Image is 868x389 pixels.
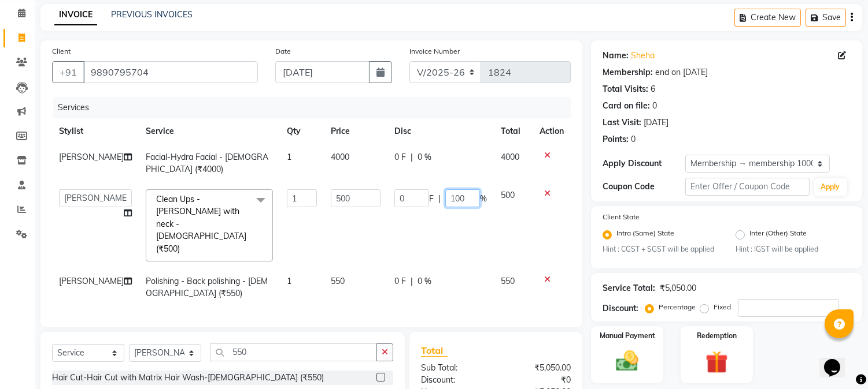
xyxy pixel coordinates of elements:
[655,66,708,78] div: end on [DATE]
[394,151,406,163] span: 0 F
[644,117,668,129] div: [DATE]
[631,133,636,145] div: 0
[52,372,324,384] div: Hair Cut-Hair Cut with Matrix Hair Wash-[DEMOGRAPHIC_DATA] (₹550)
[603,158,685,170] div: Apply Discount
[660,282,696,294] div: ₹5,050.00
[54,5,97,25] a: INVOICE
[324,118,387,144] th: Price
[494,118,533,144] th: Total
[652,100,657,112] div: 0
[814,178,847,196] button: Apply
[480,193,487,205] span: %
[438,193,441,205] span: |
[59,276,124,286] span: [PERSON_NAME]
[418,275,431,287] span: 0 %
[501,276,515,286] span: 550
[659,302,696,312] label: Percentage
[699,348,735,376] img: _gift.svg
[429,193,434,205] span: F
[631,50,655,62] a: Sheha
[421,345,448,357] span: Total
[749,228,807,242] label: Inter (Other) State
[287,276,291,286] span: 1
[603,66,653,78] div: Membership:
[496,374,580,386] div: ₹0
[111,9,193,20] a: PREVIOUS INVOICES
[616,228,674,242] label: Intra (Same) State
[736,244,851,255] small: Hint : IGST will be applied
[53,97,579,118] div: Services
[819,343,856,377] iframe: chat widget
[806,9,846,27] button: Save
[59,152,124,162] span: [PERSON_NAME]
[418,151,431,163] span: 0 %
[409,46,460,57] label: Invoice Number
[603,50,629,62] div: Name:
[52,61,84,83] button: +91
[146,152,268,174] span: Facial-Hydra Facial - [DEMOGRAPHIC_DATA] (₹4000)
[603,83,648,95] div: Total Visits:
[156,194,246,254] span: Clean Ups - [PERSON_NAME] with neck - [DEMOGRAPHIC_DATA] (₹500)
[180,244,185,254] a: x
[651,83,655,95] div: 6
[603,244,718,255] small: Hint : CGST + SGST will be applied
[331,152,349,162] span: 4000
[603,212,640,222] label: Client State
[685,178,809,196] input: Enter Offer / Coupon Code
[411,275,413,287] span: |
[280,118,324,144] th: Qty
[331,276,345,286] span: 550
[496,362,580,374] div: ₹5,050.00
[609,348,645,374] img: _cash.svg
[83,61,258,83] input: Search by Name/Mobile/Email/Code
[603,100,650,112] div: Card on file:
[714,302,731,312] label: Fixed
[697,331,737,341] label: Redemption
[734,9,801,27] button: Create New
[603,282,655,294] div: Service Total:
[287,152,291,162] span: 1
[387,118,494,144] th: Disc
[501,190,515,200] span: 500
[501,152,519,162] span: 4000
[412,362,496,374] div: Sub Total:
[533,118,571,144] th: Action
[603,181,685,193] div: Coupon Code
[146,276,268,298] span: Polishing - Back polishing - [DEMOGRAPHIC_DATA] (₹550)
[52,46,71,57] label: Client
[210,343,377,361] input: Search or Scan
[275,46,291,57] label: Date
[52,118,139,144] th: Stylist
[394,275,406,287] span: 0 F
[603,133,629,145] div: Points:
[139,118,280,144] th: Service
[603,302,638,315] div: Discount:
[600,331,655,341] label: Manual Payment
[412,374,496,386] div: Discount:
[603,117,641,129] div: Last Visit:
[411,151,413,163] span: |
